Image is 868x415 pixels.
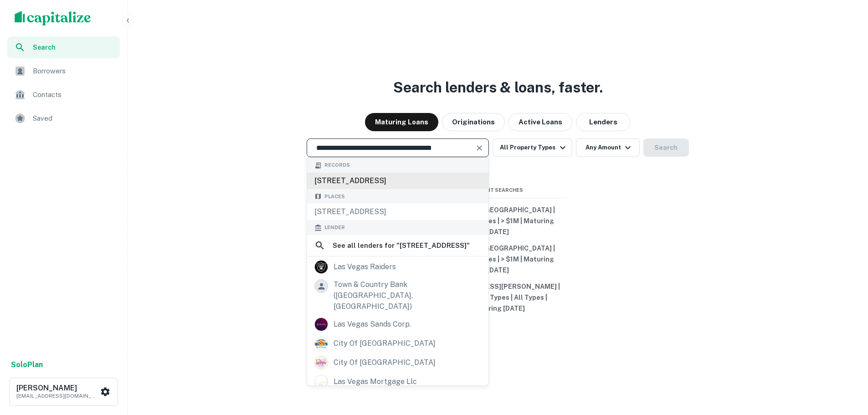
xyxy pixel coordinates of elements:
[307,334,488,353] a: city of [GEOGRAPHIC_DATA]
[333,240,470,251] h6: See all lenders for " [STREET_ADDRESS] "
[11,360,43,369] strong: Solo Plan
[324,224,345,231] span: Lender
[576,113,631,131] button: Lenders
[33,66,114,77] span: Borrowers
[324,193,345,200] span: Places
[430,202,566,240] button: [US_STATE], [GEOGRAPHIC_DATA] | Retail | All Types | > $1M | Maturing [DATE]
[7,60,120,82] a: Borrowers
[33,89,114,100] span: Contacts
[315,375,328,388] img: picture
[315,337,328,350] img: picture
[442,113,505,131] button: Originations
[9,378,118,406] button: [PERSON_NAME][EMAIL_ADDRESS][DOMAIN_NAME]
[16,392,98,400] p: [EMAIL_ADDRESS][DOMAIN_NAME]
[7,108,120,129] a: Saved
[33,42,114,52] span: Search
[307,315,488,334] a: las vegas sands corp.
[393,77,603,98] h3: Search lenders & loans, faster.
[576,138,640,157] button: Any Amount
[334,375,417,389] div: las vegas mortgage llc
[315,356,328,369] img: picture
[307,204,488,220] div: [STREET_ADDRESS]
[430,240,566,278] button: [US_STATE], [GEOGRAPHIC_DATA] | Retail | All Types | > $1M | Maturing [DATE]
[7,84,120,106] a: Contacts
[334,279,481,312] div: town & country bank ([GEOGRAPHIC_DATA], [GEOGRAPHIC_DATA])
[307,257,488,277] a: las vegas raiders
[430,186,566,194] span: Recent Searches
[365,113,438,131] button: Maturing Loans
[508,113,572,131] button: Active Loans
[16,384,98,392] h6: [PERSON_NAME]
[307,173,488,189] div: [STREET_ADDRESS]
[473,142,486,154] button: Clear
[822,342,868,386] iframe: Chat Widget
[334,337,436,350] div: city of [GEOGRAPHIC_DATA]
[33,113,114,124] span: Saved
[493,138,572,157] button: All Property Types
[7,36,120,58] a: Search
[315,261,328,273] img: picture
[334,260,396,274] div: las vegas raiders
[334,318,411,331] div: las vegas sands corp.
[307,277,488,315] a: town & country bank ([GEOGRAPHIC_DATA], [GEOGRAPHIC_DATA])
[307,372,488,391] a: las vegas mortgage llc
[430,278,566,317] button: [STREET_ADDRESS][PERSON_NAME] | All Property Types | All Types | Maturing [DATE]
[307,353,488,372] a: city of [GEOGRAPHIC_DATA]
[315,318,328,331] img: picture
[15,11,91,26] img: capitalize-logo.png
[334,356,436,369] div: city of [GEOGRAPHIC_DATA]
[324,161,350,169] span: Records
[11,359,43,370] a: SoloPlan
